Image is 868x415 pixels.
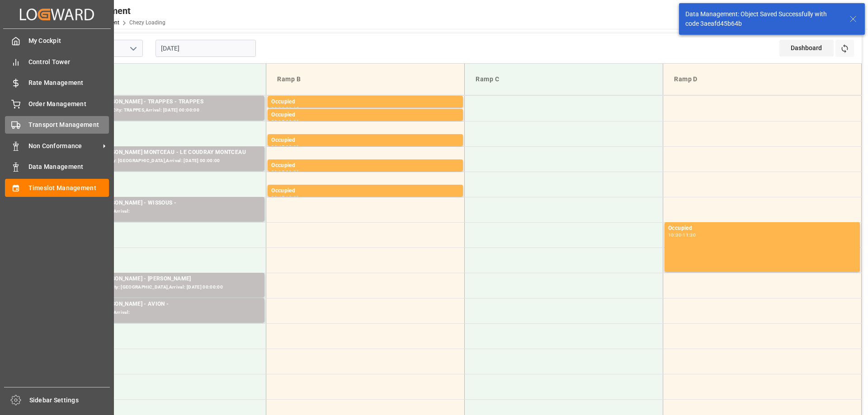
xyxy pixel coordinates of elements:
[668,233,681,237] div: 10:30
[472,71,656,88] div: Ramp C
[126,42,140,56] button: open menu
[284,107,286,111] div: -
[284,196,286,200] div: -
[271,196,284,200] div: 09:45
[29,396,110,405] span: Sidebar Settings
[271,161,459,170] div: Occupied
[271,136,459,145] div: Occupied
[286,120,299,124] div: 08:30
[284,120,286,124] div: -
[271,98,459,107] div: Occupied
[668,224,856,233] div: Occupied
[5,32,109,50] a: My Cockpit
[73,208,261,215] div: Pallets: ,TU: ,City: ,Arrival:
[5,74,109,92] a: Rate Management
[286,170,299,174] div: 09:30
[73,309,261,317] div: Pallets: ,TU: ,City: ,Arrival:
[284,145,286,149] div: -
[271,145,284,149] div: 08:45
[28,99,109,109] span: Order Management
[5,179,109,196] a: Timeslot Management
[681,233,683,237] div: -
[28,183,109,193] span: Timeslot Management
[274,71,457,88] div: Ramp B
[271,170,284,174] div: 09:15
[670,71,854,88] div: Ramp D
[685,9,841,28] div: Data Management: Object Saved Successfully with code 3aeafd45b64b
[284,170,286,174] div: -
[73,300,261,309] div: Transport [PERSON_NAME] - AVION -
[271,187,459,196] div: Occupied
[5,116,109,134] a: Transport Management
[73,148,261,157] div: Transport [PERSON_NAME] MONTCEAU - LE COUDRAY MONTCEAU
[28,78,109,88] span: Rate Management
[271,120,284,124] div: 08:15
[779,40,834,56] div: Dashboard
[73,275,261,284] div: Transport [PERSON_NAME] - [PERSON_NAME]
[286,107,299,111] div: 08:15
[683,233,696,237] div: 11:30
[286,145,299,149] div: 09:00
[5,158,109,176] a: Data Management
[5,53,109,70] a: Control Tower
[271,111,459,120] div: Occupied
[73,157,261,165] div: Pallets: ,TU: 60,City: [GEOGRAPHIC_DATA],Arrival: [DATE] 00:00:00
[28,120,109,130] span: Transport Management
[73,98,261,107] div: Transport [PERSON_NAME] - TRAPPES - TRAPPES
[156,40,256,57] input: DD-MM-YYYY
[5,95,109,112] a: Order Management
[73,199,261,208] div: Transport [PERSON_NAME] - WISSOUS -
[73,284,261,291] div: Pallets: ,TU: 510,City: [GEOGRAPHIC_DATA],Arrival: [DATE] 00:00:00
[271,107,284,111] div: 08:00
[28,36,109,46] span: My Cockpit
[28,57,109,67] span: Control Tower
[75,71,259,88] div: Ramp A
[73,107,261,114] div: Pallets: 3,TU: 119,City: TRAPPES,Arrival: [DATE] 00:00:00
[28,162,109,172] span: Data Management
[28,141,100,151] span: Non Conformance
[286,196,299,200] div: 10:00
